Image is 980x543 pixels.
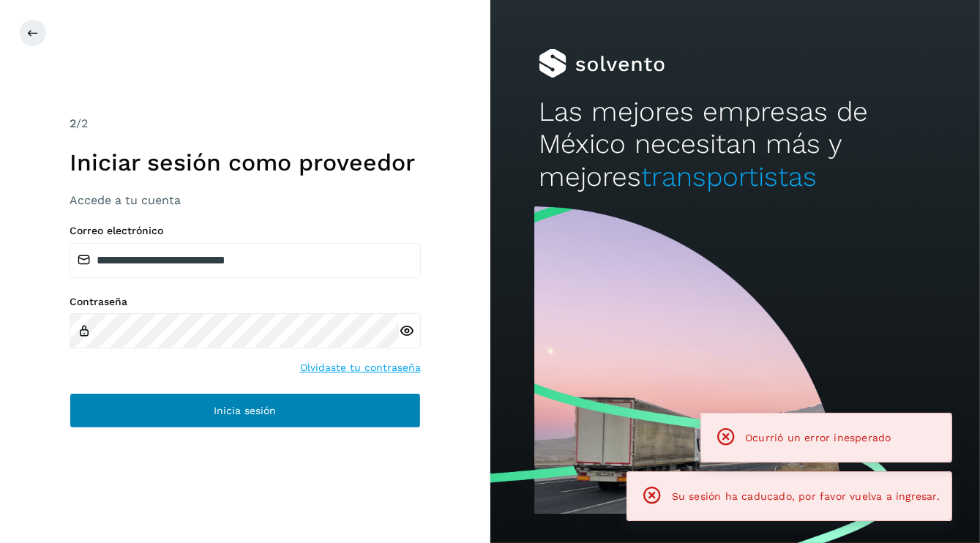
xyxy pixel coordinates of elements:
[70,116,76,130] span: 2
[539,96,931,193] h2: Las mejores empresas de México necesitan más y mejores
[70,115,421,132] div: /2
[70,296,421,308] label: Contraseña
[745,432,891,443] span: Ocurrió un error inesperado
[70,225,421,237] label: Correo electrónico
[672,490,940,502] span: Su sesión ha caducado, por favor vuelva a ingresar.
[70,393,421,428] button: Inicia sesión
[641,161,817,192] span: transportistas
[300,360,421,375] a: Olvidaste tu contraseña
[70,149,421,176] h1: Iniciar sesión como proveedor
[214,405,276,416] span: Inicia sesión
[70,193,421,207] h3: Accede a tu cuenta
